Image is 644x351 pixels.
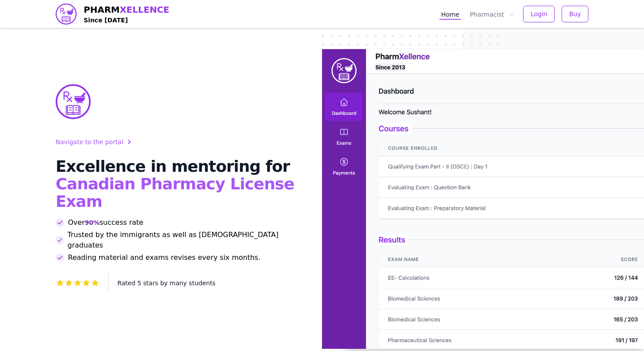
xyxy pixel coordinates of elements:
img: PharmXellence Logo [56,84,91,119]
span: Excellence in mentoring for [56,157,290,175]
span: Login [531,10,547,18]
h4: Since [DATE] [84,16,170,25]
img: PharmXellence logo [56,4,77,25]
span: Over success rate [68,217,143,228]
span: XELLENCE [120,4,169,15]
span: Trusted by the immigrants as well as [DEMOGRAPHIC_DATA] graduates [67,230,301,251]
button: Login [523,6,555,22]
span: Navigate to the portal [56,138,123,146]
span: Rated 5 stars by many students [117,280,216,287]
img: PharmXellence portal image [322,49,644,349]
span: Reading material and exams revises every six months. [68,252,261,263]
span: Canadian Pharmacy License Exam [56,175,294,210]
span: 90% [85,218,99,227]
button: Pharmacist [468,8,516,20]
span: Buy [569,10,581,18]
button: Buy [562,6,588,22]
span: PHARM [84,4,170,16]
a: Home [439,8,461,20]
